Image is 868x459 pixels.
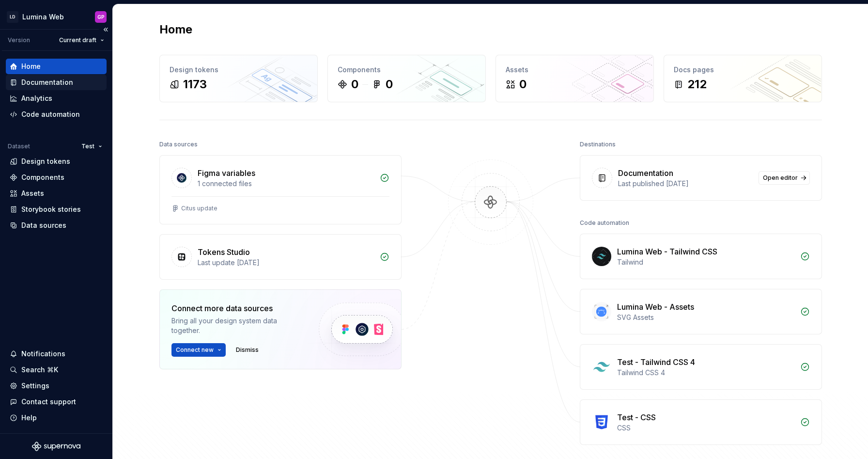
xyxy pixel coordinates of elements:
[198,167,255,179] div: Figma variables
[664,55,822,102] a: Docs pages212
[22,12,64,22] div: Lumina Web
[338,65,476,75] div: Components
[81,142,94,150] span: Test
[21,157,70,166] div: Design tokens
[176,346,214,354] span: Connect new
[6,154,107,169] a: Design tokens
[21,110,80,119] div: Code automation
[21,173,64,182] div: Components
[55,33,108,47] button: Current draft
[6,218,107,233] a: Data sources
[759,171,810,185] a: Open editor
[21,205,81,214] div: Storybook stories
[6,186,107,201] a: Assets
[6,362,107,378] button: Search ⌘K
[6,170,107,185] a: Components
[617,423,794,433] div: CSS
[2,6,110,27] button: LDLumina WebGP
[8,142,30,150] div: Dataset
[21,381,49,391] div: Settings
[183,77,207,92] div: 1173
[763,174,798,182] span: Open editor
[32,442,80,451] svg: Supernova Logo
[351,77,358,92] div: 0
[617,412,656,423] div: Test - CSS
[327,55,486,102] a: Components00
[99,23,112,36] button: Collapse sidebar
[6,59,107,74] a: Home
[6,107,107,122] a: Code automation
[687,77,707,92] div: 212
[6,346,107,362] button: Notifications
[171,302,302,314] div: Connect more data sources
[519,77,527,92] div: 0
[198,258,374,268] div: Last update [DATE]
[21,365,58,375] div: Search ⌘K
[21,349,65,359] div: Notifications
[8,36,30,44] div: Version
[159,22,192,37] h2: Home
[617,301,694,313] div: Lumina Web - Assets
[171,316,302,335] div: Bring all your design system data together.
[618,167,673,179] div: Documentation
[617,257,794,267] div: Tailwind
[159,155,402,224] a: Figma variables1 connected filesCitus update
[21,94,52,103] div: Analytics
[21,62,41,71] div: Home
[7,11,18,23] div: LD
[159,55,318,102] a: Design tokens1173
[617,313,794,322] div: SVG Assets
[21,78,73,87] div: Documentation
[97,13,105,21] div: GP
[159,138,198,151] div: Data sources
[6,410,107,426] button: Help
[6,75,107,90] a: Documentation
[159,234,402,280] a: Tokens StudioLast update [DATE]
[6,202,107,217] a: Storybook stories
[21,221,66,230] div: Data sources
[617,246,717,257] div: Lumina Web - Tailwind CSS
[21,397,76,407] div: Contact support
[580,216,629,230] div: Code automation
[170,65,308,75] div: Design tokens
[21,189,44,198] div: Assets
[674,65,812,75] div: Docs pages
[77,140,107,153] button: Test
[59,36,96,44] span: Current draft
[171,343,226,357] button: Connect new
[618,179,753,189] div: Last published [DATE]
[617,368,794,378] div: Tailwind CSS 4
[617,356,695,368] div: Test - Tailwind CSS 4
[21,413,37,423] div: Help
[181,205,217,212] div: Citus update
[6,91,107,106] a: Analytics
[232,343,263,357] button: Dismiss
[496,55,654,102] a: Assets0
[236,346,259,354] span: Dismiss
[580,138,616,151] div: Destinations
[386,77,393,92] div: 0
[198,246,250,258] div: Tokens Studio
[506,65,644,75] div: Assets
[6,378,107,394] a: Settings
[6,394,107,410] button: Contact support
[198,179,374,189] div: 1 connected files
